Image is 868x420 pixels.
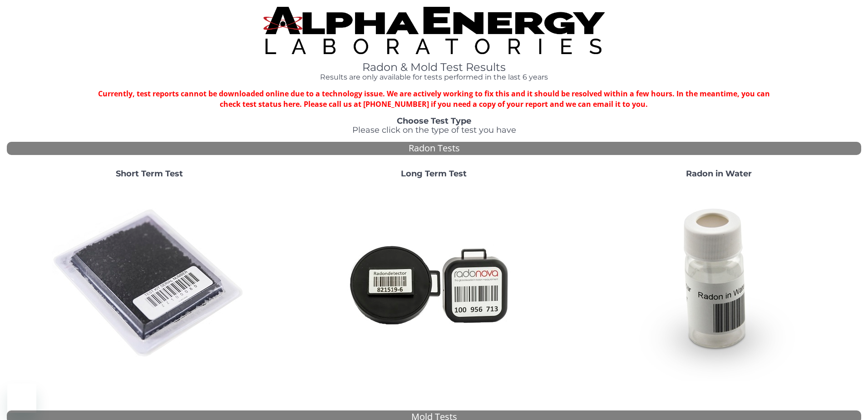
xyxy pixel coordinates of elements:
img: ShortTerm.jpg [52,186,247,381]
iframe: Button to launch messaging window [7,384,36,413]
strong: Short Term Test [116,169,183,179]
h4: Results are only available for tests performed in the last 6 years [263,73,605,81]
h1: Radon & Mold Test Results [263,61,605,73]
div: Radon Tests [7,142,861,155]
strong: Currently, test reports cannot be downloaded online due to a technology issue. We are actively wo... [98,89,770,109]
strong: Long Term Test [401,169,467,179]
img: RadoninWater.jpg [621,186,816,381]
img: TightCrop.jpg [263,7,605,54]
img: Radtrak2vsRadtrak3.jpg [336,186,532,381]
strong: Radon in Water [686,169,752,179]
strong: Choose Test Type [397,116,471,126]
span: Please click on the type of test you have [352,125,516,135]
